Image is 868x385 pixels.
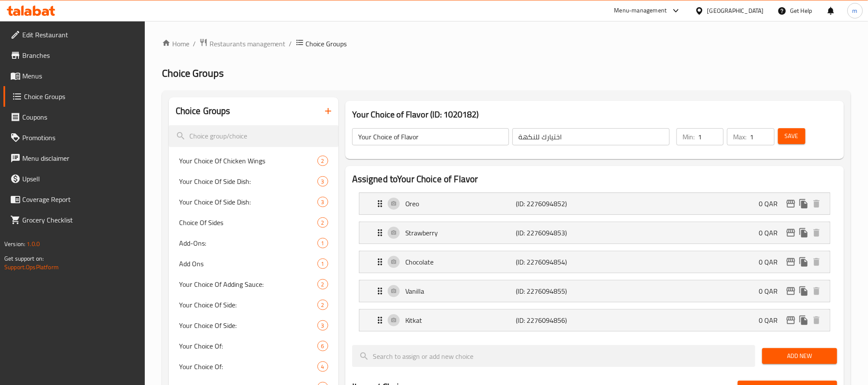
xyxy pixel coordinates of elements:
div: Expand [359,251,830,273]
span: 2 [318,219,328,227]
a: Grocery Checklist [3,210,145,230]
span: Promotions [22,132,138,143]
p: (ID: 2276094855) [516,286,590,296]
p: 0 QAR [759,315,784,325]
div: Choice Of Sides2 [169,212,338,233]
div: Expand [359,193,830,214]
button: Save [778,128,805,144]
div: Your Choice Of:6 [169,336,338,356]
span: Add-Ons: [179,238,317,248]
span: 2 [318,301,328,309]
h2: Assigned to Your Choice of Flavor [352,173,837,186]
div: Add-Ons:1 [169,233,338,253]
a: Promotions [3,127,145,148]
p: 0 QAR [759,257,784,267]
p: 0 QAR [759,199,784,209]
span: 3 [318,322,328,330]
div: Your Choice Of Chicken Wings2 [169,150,338,171]
a: Choice Groups [3,86,145,107]
span: Coverage Report [22,194,138,205]
span: Edit Restaurant [22,30,138,40]
p: 0 QAR [759,228,784,238]
p: (ID: 2276094853) [516,228,590,238]
button: duplicate [797,256,810,268]
div: Choices [317,197,328,207]
p: Max: [733,132,746,142]
span: 3 [318,198,328,206]
button: edit [784,226,797,239]
input: search [169,125,338,147]
span: 3 [318,177,328,186]
button: duplicate [797,197,810,210]
button: duplicate [797,226,810,239]
div: Menu-management [614,6,667,16]
span: Your Choice Of Side Dish: [179,176,317,186]
span: Branches [22,50,138,60]
span: Version: [4,238,25,250]
span: 1 [318,260,328,268]
p: (ID: 2276094856) [516,315,590,325]
div: Choices [317,217,328,228]
p: Min: [682,132,694,142]
span: 4 [318,363,328,371]
div: Your Choice Of Side Dish:3 [169,171,338,192]
button: duplicate [797,314,810,327]
div: Choices [317,238,328,248]
div: Choices [317,320,328,331]
div: Choices [317,300,328,310]
a: Edit Restaurant [3,24,145,45]
button: edit [784,256,797,268]
span: Menu disclaimer [22,153,138,163]
a: Menus [3,66,145,86]
div: Choices [317,361,328,372]
nav: breadcrumb [162,38,851,49]
p: 0 QAR [759,286,784,296]
input: search [352,345,755,367]
div: Add Ons1 [169,253,338,274]
p: Kitkat [405,315,516,325]
button: delete [810,285,823,298]
span: Choice Groups [306,39,347,49]
div: Your Choice Of Side Dish:3 [169,192,338,212]
li: Expand [352,247,837,277]
div: Your Choice Of Side:3 [169,315,338,336]
p: Vanilla [405,286,516,296]
span: Coupons [22,112,138,122]
button: delete [810,226,823,239]
div: Choices [317,176,328,186]
span: Restaurants management [210,39,286,49]
span: Choice Groups [162,63,224,83]
li: Expand [352,218,837,247]
span: 1.0.0 [27,238,40,250]
button: edit [784,285,797,298]
p: Oreo [405,199,516,209]
span: Your Choice Of Side: [179,300,317,310]
span: Grocery Checklist [22,215,138,225]
p: Strawberry [405,228,516,238]
span: Your Choice Of: [179,341,317,351]
button: delete [810,314,823,327]
span: Menus [22,71,138,81]
button: duplicate [797,285,810,298]
a: Home [162,39,189,49]
a: Menu disclaimer [3,148,145,168]
button: delete [810,197,823,210]
span: 2 [318,157,328,165]
div: Choices [317,156,328,166]
span: m [853,6,858,15]
span: Your Choice Of: [179,361,317,372]
li: / [193,39,196,49]
span: Your Choice Of Chicken Wings [179,156,317,166]
span: Add Ons [179,259,317,269]
div: Your Choice Of Side:2 [169,295,338,315]
span: Your Choice Of Side: [179,320,317,331]
a: Upsell [3,168,145,189]
button: Add New [762,348,837,364]
span: Your Choice Of Adding Sauce: [179,279,317,289]
div: Choices [317,279,328,289]
button: delete [810,256,823,268]
h3: Your Choice of Flavor (ID: 1020182) [352,108,837,121]
a: Restaurants management [199,38,286,49]
span: Choice Of Sides [179,217,317,228]
p: (ID: 2276094852) [516,199,590,209]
